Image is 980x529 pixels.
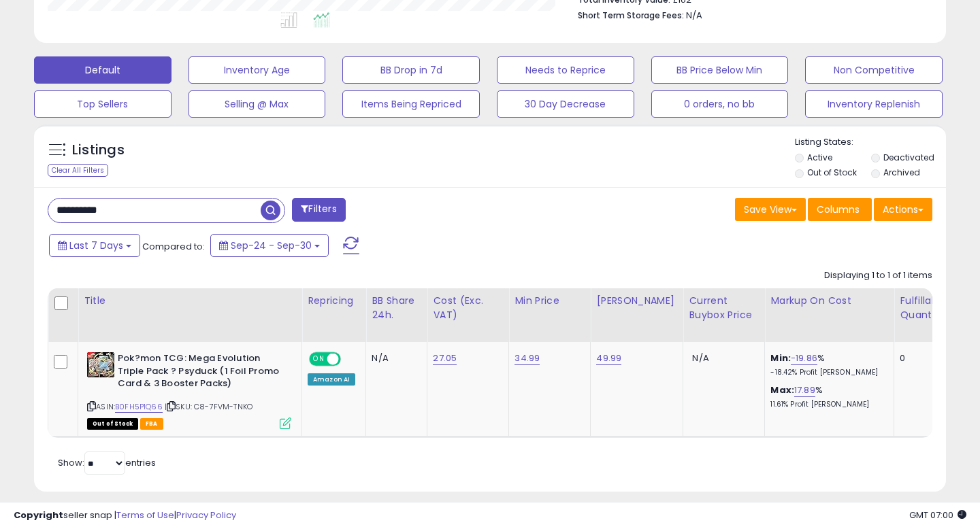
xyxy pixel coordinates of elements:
div: [PERSON_NAME] [596,294,677,308]
a: 49.99 [596,352,621,365]
button: Needs to Reprice [497,56,634,84]
div: N/A [372,352,416,364]
span: Show: entries [58,456,156,469]
span: | SKU: C8-7FVM-TNKO [165,401,252,412]
span: N/A [686,9,702,22]
button: Save View [735,198,806,221]
div: Markup on Cost [770,294,888,308]
b: Pok?mon TCG: Mega Evolution Triple Pack ? Psyduck (1 Foil Promo Card & 3 Booster Packs) [118,352,283,394]
img: 515VbAp7U8L._SL40_.jpg [87,352,114,377]
div: 0 [900,352,942,364]
a: 34.99 [514,352,540,365]
span: Sep-24 - Sep-30 [231,239,312,252]
div: Repricing [308,294,360,308]
button: Sep-24 - Sep-30 [210,234,329,257]
button: Top Sellers [34,90,171,118]
div: Amazon AI [308,373,355,386]
div: % [770,384,883,409]
b: Min: [770,352,791,364]
div: BB Share 24h. [372,294,421,322]
h5: Listings [72,141,125,160]
strong: Copyright [14,509,63,522]
span: ON [310,354,327,365]
span: OFF [339,354,361,365]
b: Short Term Storage Fees: [578,10,684,21]
div: Displaying 1 to 1 of 1 items [824,269,932,282]
button: BB Drop in 7d [342,56,480,84]
p: -18.42% Profit [PERSON_NAME] [770,368,883,377]
label: Active [807,152,832,163]
div: Current Buybox Price [689,294,759,322]
button: Columns [808,198,872,221]
a: 17.89 [794,383,815,397]
button: 30 Day Decrease [497,90,634,118]
p: 11.61% Profit [PERSON_NAME] [770,400,883,409]
div: ASIN: [87,352,291,428]
span: Columns [817,203,860,216]
div: Title [84,294,296,308]
a: Privacy Policy [176,509,236,522]
a: B0FH5P1Q66 [115,401,163,413]
span: FBA [140,418,163,430]
label: Deactivated [883,152,934,163]
div: Cost (Exc. VAT) [433,294,503,322]
button: Default [34,56,171,84]
span: 2025-10-10 07:00 GMT [909,509,966,522]
a: 27.05 [433,352,457,365]
div: Clear All Filters [48,164,108,177]
a: -19.86 [791,352,817,365]
p: Listing States: [795,136,947,149]
button: Filters [292,198,345,222]
label: Out of Stock [807,167,857,178]
div: seller snap | | [14,509,236,522]
div: Fulfillable Quantity [900,294,947,322]
button: Inventory Age [189,56,326,84]
button: 0 orders, no bb [651,90,789,118]
button: Items Being Repriced [342,90,480,118]
button: Selling @ Max [189,90,326,118]
button: BB Price Below Min [651,56,789,84]
button: Inventory Replenish [805,90,943,118]
div: % [770,352,883,377]
button: Actions [874,198,932,221]
b: Max: [770,383,794,396]
span: Compared to: [142,240,205,253]
span: Last 7 Days [69,239,123,252]
button: Non Competitive [805,56,943,84]
a: Terms of Use [116,509,174,522]
button: Last 7 Days [49,234,140,257]
span: N/A [692,352,708,364]
th: The percentage added to the cost of goods (COGS) that forms the calculator for Min & Max prices. [765,288,894,342]
div: Min Price [514,294,585,308]
label: Archived [883,167,920,178]
span: All listings that are currently out of stock and unavailable for purchase on Amazon [87,418,138,430]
